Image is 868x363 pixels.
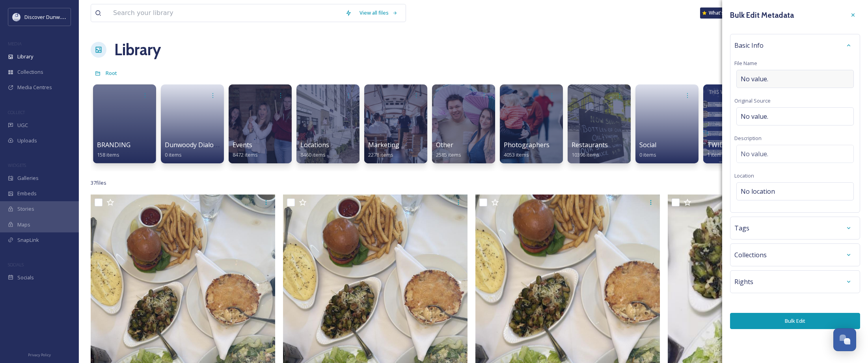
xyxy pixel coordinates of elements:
h3: Bulk Edit Metadata [730,9,794,21]
span: Social [639,140,656,149]
span: BRANDING [97,140,130,149]
span: 2278 items [368,151,393,158]
span: Root [106,69,117,77]
span: UGC [17,122,28,129]
span: Location [734,172,754,179]
span: Restaurants [572,140,608,149]
span: 8472 items [233,151,258,158]
a: Locations8460 items [300,141,329,158]
span: 0 items [165,151,182,158]
span: Collections [734,250,767,260]
a: Social0 items [639,141,656,158]
input: Search your library [109,4,341,22]
span: SnapLink [17,236,39,244]
span: 0 items [639,151,656,158]
a: BRANDING158 items [97,141,130,158]
span: Media Centres [17,84,52,91]
span: Marketing [368,140,399,149]
span: 158 items [97,151,119,158]
a: Dunwoody Dialogues Live0 items [165,141,242,158]
span: Events [233,140,252,149]
span: No value. [741,149,768,159]
a: Photographers4053 items [504,141,549,158]
span: Photographers [504,140,549,149]
span: Maps [17,221,30,228]
a: Other2585 items [436,141,461,158]
span: No value. [741,74,768,84]
img: 696246f7-25b9-4a35-beec-0db6f57a4831.png [13,13,20,21]
a: View all files [356,5,402,21]
span: Description [734,135,762,142]
span: Embeds [17,190,37,197]
a: Restaurants10396 items [572,141,608,158]
a: Library [114,38,161,62]
span: 10396 items [572,151,600,158]
span: No location [741,187,775,196]
a: Privacy Policy [28,350,51,359]
span: TWID [707,140,724,149]
span: Other [436,140,453,149]
span: 37 file s [91,179,106,187]
span: Privacy Policy [28,352,51,357]
span: Stories [17,205,34,213]
span: Uploads [17,137,37,144]
a: Root [106,68,117,78]
span: Locations [300,140,329,149]
span: MEDIA [8,41,22,47]
span: 8460 items [300,151,326,158]
span: Rights [734,277,753,286]
button: Open Chat [833,328,856,351]
span: 1 item [707,151,721,158]
a: Marketing2278 items [368,141,399,158]
span: Basic Info [734,41,764,50]
span: COLLECT [8,109,25,115]
a: Events8472 items [233,141,258,158]
span: Original Source [734,97,771,104]
span: Socials [17,274,34,281]
span: Discover Dunwoody [24,13,72,21]
span: Collections [17,68,43,76]
span: WIDGETS [8,162,26,168]
span: 4053 items [504,151,529,158]
span: SOCIALS [8,262,24,268]
span: No value. [741,112,768,121]
button: Bulk Edit [730,313,860,329]
span: 2585 items [436,151,461,158]
span: Dunwoody Dialogues Live [165,140,242,149]
span: Tags [734,223,749,233]
a: TWID1 item [707,141,724,158]
span: File Name [734,60,757,67]
a: What's New [700,7,739,19]
span: Library [17,53,33,60]
span: Galleries [17,174,39,182]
